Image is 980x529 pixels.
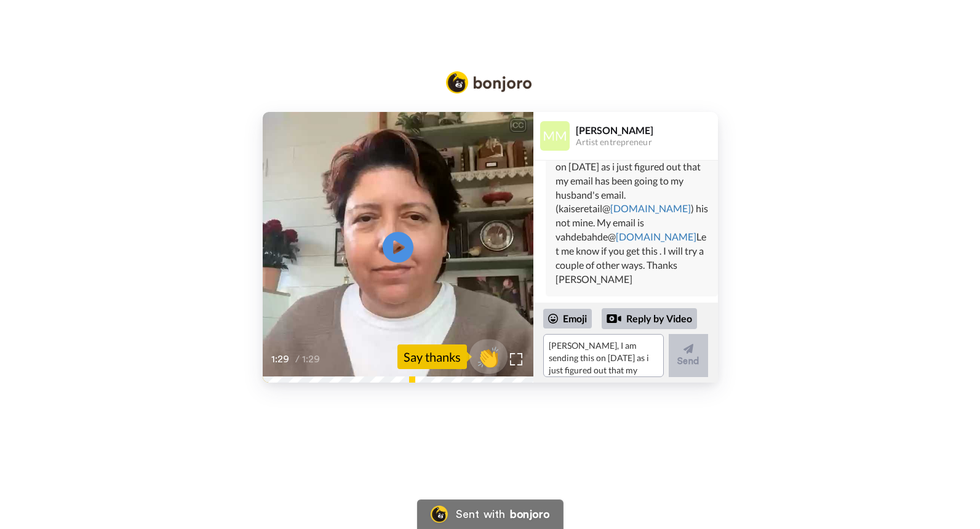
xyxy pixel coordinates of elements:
span: / [295,352,300,367]
img: Profile Image [540,121,570,151]
div: [PERSON_NAME] [576,124,717,136]
div: Emoji [543,309,592,328]
span: 1:29 [271,352,293,367]
a: [DOMAIN_NAME] [610,202,691,214]
div: Artist entrepreneur [576,137,717,148]
div: Reply by Video [602,308,697,329]
a: [DOMAIN_NAME] [616,231,696,242]
span: 👏 [469,344,508,369]
img: Bonjoro Logo [446,71,532,93]
button: Send [669,334,708,377]
div: Reply by Video [607,311,621,326]
span: 1:29 [302,352,324,367]
div: [PERSON_NAME], I am sending this on [DATE] as i just figured out that my email has been going to ... [556,146,708,286]
img: Full screen [510,353,522,365]
button: 👏 [469,339,508,373]
div: Say thanks [397,344,467,369]
div: CC [511,119,526,132]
